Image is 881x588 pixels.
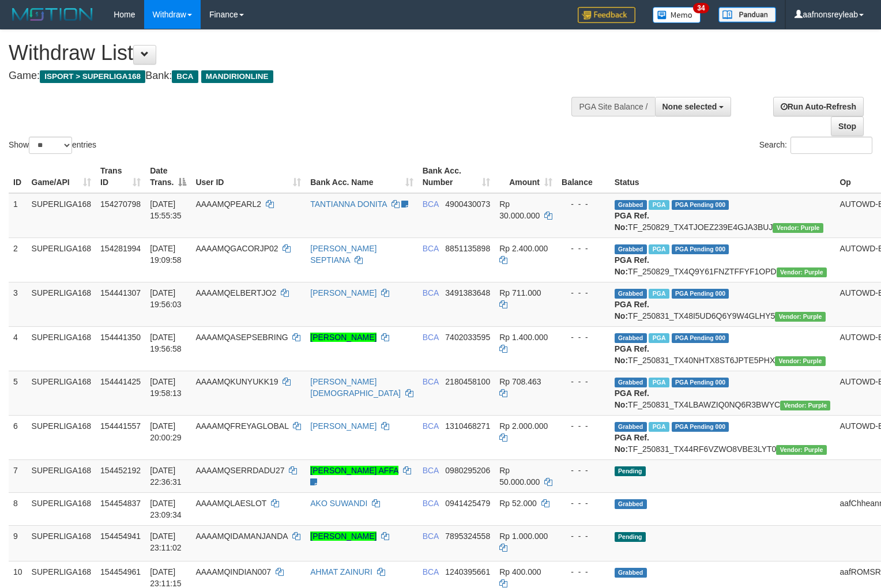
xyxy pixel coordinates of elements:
button: None selected [655,97,732,116]
span: Grabbed [615,499,647,509]
span: BCA [172,70,198,83]
label: Show entries [9,137,96,154]
span: Marked by aafnonsreyleab [649,244,669,254]
td: 9 [9,525,27,561]
th: Amount: activate to sort column ascending [495,160,557,193]
span: [DATE] 20:00:29 [150,421,182,442]
div: - - - [562,376,605,387]
a: [PERSON_NAME][DEMOGRAPHIC_DATA] [310,377,401,398]
span: Grabbed [615,378,647,387]
td: TF_250831_TX44RF6VZWO8VBE3LYT0 [610,415,835,459]
span: Copy 0980295206 to clipboard [445,466,490,475]
span: BCA [423,199,439,209]
td: SUPERLIGA168 [27,371,96,415]
img: panduan.png [718,7,776,22]
span: BCA [423,288,439,297]
img: MOTION_logo.png [9,6,96,23]
td: SUPERLIGA168 [27,492,96,525]
span: Grabbed [615,422,647,432]
a: AHMAT ZAINURI [310,567,372,576]
span: 154452192 [100,466,141,475]
span: AAAAMQSERRDADU27 [195,466,284,475]
span: 154281994 [100,244,141,253]
div: PGA Site Balance / [571,97,654,116]
b: PGA Ref. No: [615,344,649,365]
label: Search: [759,137,872,154]
td: SUPERLIGA168 [27,415,96,459]
span: BCA [423,244,439,253]
th: Trans ID: activate to sort column ascending [96,160,145,193]
span: Copy 1240395661 to clipboard [445,567,490,576]
div: - - - [562,331,605,343]
span: AAAAMQGACORJP02 [195,244,278,253]
span: Rp 1.400.000 [499,333,548,342]
h4: Game: Bank: [9,70,576,82]
span: Copy 7402033595 to clipboard [445,333,490,342]
span: [DATE] 23:09:34 [150,499,182,519]
span: Rp 400.000 [499,567,541,576]
a: [PERSON_NAME] [310,288,377,297]
th: Status [610,160,835,193]
div: - - - [562,530,605,542]
span: 154270798 [100,199,141,209]
span: Pending [615,466,646,476]
td: SUPERLIGA168 [27,238,96,282]
span: Copy 3491383648 to clipboard [445,288,490,297]
span: [DATE] 23:11:15 [150,567,182,588]
th: Bank Acc. Number: activate to sort column ascending [418,160,495,193]
td: 7 [9,459,27,492]
span: [DATE] 15:55:35 [150,199,182,220]
span: Copy 1310468271 to clipboard [445,421,490,431]
span: 154441425 [100,377,141,386]
span: AAAAMQELBERTJO2 [195,288,276,297]
td: 1 [9,193,27,238]
span: AAAAMQASEPSEBRING [195,333,288,342]
span: Rp 711.000 [499,288,541,297]
span: Pending [615,532,646,542]
span: Marked by aafmaleo [649,200,669,210]
td: 4 [9,326,27,371]
span: 154454837 [100,499,141,508]
div: - - - [562,497,605,509]
span: BCA [423,567,439,576]
select: Showentries [29,137,72,154]
span: BCA [423,499,439,508]
div: - - - [562,287,605,299]
td: SUPERLIGA168 [27,193,96,238]
th: Bank Acc. Name: activate to sort column ascending [306,160,417,193]
span: [DATE] 22:36:31 [150,466,182,487]
a: [PERSON_NAME] [310,532,377,541]
span: 154454961 [100,567,141,576]
span: Grabbed [615,568,647,578]
b: PGA Ref. No: [615,211,649,232]
b: PGA Ref. No: [615,433,649,454]
a: [PERSON_NAME] [310,421,377,431]
span: Grabbed [615,200,647,210]
th: Balance [557,160,610,193]
span: 154441557 [100,421,141,431]
td: SUPERLIGA168 [27,326,96,371]
span: BCA [423,377,439,386]
b: PGA Ref. No: [615,389,649,409]
span: PGA Pending [672,289,729,299]
span: AAAAMQKUNYUKK19 [195,377,278,386]
a: AKO SUWANDI [310,499,367,508]
span: Marked by aafsoycanthlai [649,378,669,387]
div: - - - [562,420,605,432]
div: - - - [562,465,605,476]
a: Stop [831,116,864,136]
span: AAAAMQPEARL2 [195,199,261,209]
td: TF_250829_TX4TJOEZ239E4GJA3BUJ [610,193,835,238]
th: User ID: activate to sort column ascending [191,160,306,193]
div: - - - [562,198,605,210]
span: 154441307 [100,288,141,297]
span: AAAAMQLAESLOT [195,499,266,508]
a: [PERSON_NAME] SEPTIANA [310,244,377,265]
span: [DATE] 19:56:58 [150,333,182,353]
input: Search: [790,137,872,154]
span: BCA [423,421,439,431]
span: 154441350 [100,333,141,342]
span: Rp 1.000.000 [499,532,548,541]
span: Rp 50.000.000 [499,466,540,487]
span: Copy 2180458100 to clipboard [445,377,490,386]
